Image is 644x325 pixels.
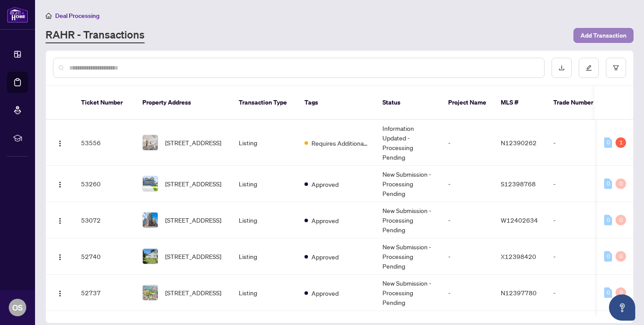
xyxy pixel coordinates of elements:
[441,120,494,166] td: -
[143,176,158,191] img: thumbnail-img
[74,202,135,238] td: 53072
[609,294,635,321] button: Open asap
[546,238,608,275] td: -
[580,28,626,42] span: Add Transaction
[616,137,626,148] div: 1
[501,180,536,188] span: S12398768
[604,251,612,262] div: 0
[297,86,375,120] th: Tags
[74,238,135,275] td: 52740
[165,252,221,261] span: [STREET_ADDRESS]
[441,238,494,275] td: -
[55,12,99,20] span: Deal Processing
[74,166,135,202] td: 53260
[135,86,232,120] th: Property Address
[53,177,67,191] button: Logo
[46,28,145,43] a: RAHR - Transactions
[494,86,546,120] th: MLS #
[441,275,494,311] td: -
[74,120,135,166] td: 53556
[375,86,441,120] th: Status
[616,287,626,298] div: 0
[232,202,297,238] td: Listing
[546,202,608,238] td: -
[311,216,339,225] span: Approved
[143,285,158,300] img: thumbnail-img
[165,288,221,297] span: [STREET_ADDRESS]
[616,215,626,225] div: 0
[74,86,135,120] th: Ticket Number
[573,28,633,43] button: Add Transaction
[53,136,67,150] button: Logo
[616,251,626,262] div: 0
[501,216,538,224] span: W12402634
[53,286,67,300] button: Logo
[232,166,297,202] td: Listing
[232,275,297,311] td: Listing
[375,275,441,311] td: New Submission - Processing Pending
[232,86,297,120] th: Transaction Type
[375,166,441,202] td: New Submission - Processing Pending
[74,275,135,311] td: 52737
[546,86,608,120] th: Trade Number
[375,238,441,275] td: New Submission - Processing Pending
[559,65,565,71] span: download
[546,166,608,202] td: -
[165,215,221,225] span: [STREET_ADDRESS]
[546,275,608,311] td: -
[311,288,339,298] span: Approved
[57,290,64,297] img: Logo
[375,120,441,166] td: Information Updated - Processing Pending
[53,213,67,227] button: Logo
[579,58,599,78] button: edit
[46,13,52,19] span: home
[311,138,368,148] span: Requires Additional Docs
[501,139,537,147] span: N12390262
[501,289,537,297] span: N12397780
[143,213,158,227] img: thumbnail-img
[441,86,494,120] th: Project Name
[552,58,572,78] button: download
[604,287,612,298] div: 0
[311,252,339,262] span: Approved
[165,179,221,189] span: [STREET_ADDRESS]
[311,179,339,189] span: Approved
[12,301,23,314] span: OS
[143,135,158,150] img: thumbnail-img
[613,65,619,71] span: filter
[604,137,612,148] div: 0
[232,120,297,166] td: Listing
[232,238,297,275] td: Listing
[616,178,626,189] div: 0
[441,202,494,238] td: -
[604,178,612,189] div: 0
[57,217,64,224] img: Logo
[57,181,64,188] img: Logo
[604,215,612,225] div: 0
[586,65,592,71] span: edit
[7,7,28,23] img: logo
[53,249,67,263] button: Logo
[143,249,158,264] img: thumbnail-img
[57,254,64,261] img: Logo
[57,140,64,147] img: Logo
[375,202,441,238] td: New Submission - Processing Pending
[441,166,494,202] td: -
[606,58,626,78] button: filter
[546,120,608,166] td: -
[165,138,221,147] span: [STREET_ADDRESS]
[501,252,536,260] span: X12398420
